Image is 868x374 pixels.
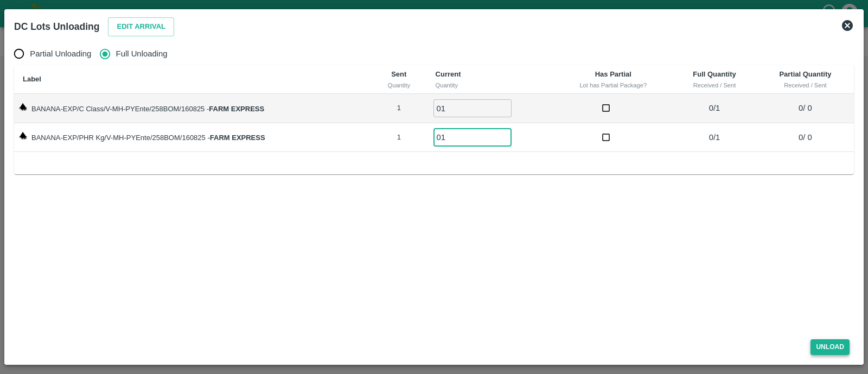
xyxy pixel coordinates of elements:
span: Full Unloading [116,48,168,60]
td: 1 [371,94,427,123]
img: weight [18,131,27,140]
div: Quantity [436,80,546,90]
input: 0 [433,99,512,117]
span: Partial Unloading [30,48,91,60]
img: weight [18,103,27,111]
strong: FARM EXPRESS [209,105,264,113]
p: 0 / 1 [676,102,752,114]
p: 0 / 0 [761,131,850,143]
p: 0 / 1 [676,131,752,143]
input: 0 [433,128,512,146]
div: Received / Sent [681,80,748,90]
button: Unload [810,339,850,355]
b: Label [23,75,41,83]
b: DC Lots Unloading [14,21,99,32]
button: Edit Arrival [108,17,174,36]
p: 0 / 0 [761,102,850,114]
div: Lot has Partial Package? [563,80,663,90]
b: Current [436,70,461,78]
b: Full Quantity [693,70,736,78]
td: BANANA-EXP/C Class/V-MH-PYEnte/258BOM/160825 - [14,94,371,123]
b: Sent [391,70,406,78]
b: Partial Quantity [779,70,831,78]
div: Quantity [380,80,418,90]
div: Received / Sent [765,80,845,90]
td: 1 [371,123,427,153]
td: BANANA-EXP/PHR Kg/V-MH-PYEnte/258BOM/160825 - [14,123,371,153]
b: Has Partial [595,70,631,78]
strong: FARM EXPRESS [210,134,265,142]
